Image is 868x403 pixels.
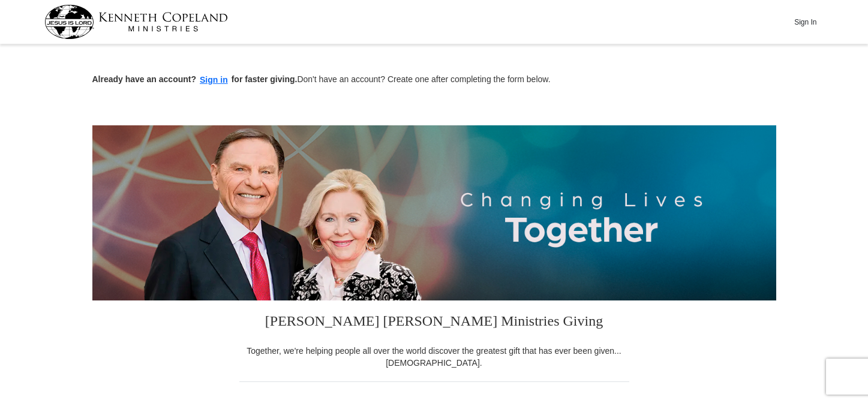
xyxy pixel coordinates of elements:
h3: [PERSON_NAME] [PERSON_NAME] Ministries Giving [239,300,629,345]
button: Sign In [788,13,824,31]
button: Sign in [196,73,232,87]
strong: Already have an account? for faster giving. [92,74,298,84]
img: kcm-header-logo.svg [44,5,228,39]
div: Together, we're helping people all over the world discover the greatest gift that has ever been g... [239,345,629,369]
p: Don't have an account? Create one after completing the form below. [92,73,776,87]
